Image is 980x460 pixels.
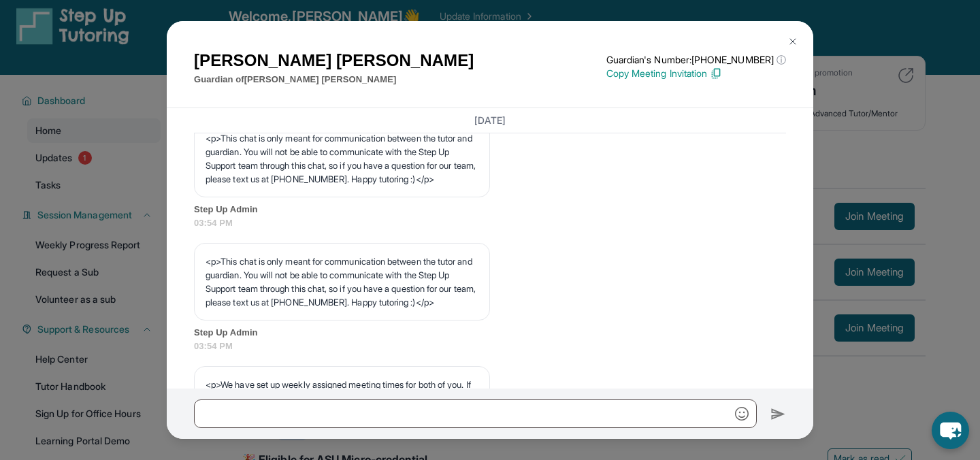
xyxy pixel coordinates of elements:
[770,406,786,423] img: Send icon
[606,53,786,67] p: Guardian's Number: [PHONE_NUMBER]
[710,67,722,80] img: Copy Icon
[194,114,786,127] h3: [DATE]
[194,216,786,230] span: 03:54 PM
[787,36,798,47] img: Close Icon
[932,412,969,449] button: chat-button
[206,131,478,186] p: <p>This chat is only meant for communication between the tutor and guardian. You will not be able...
[606,67,786,80] p: Copy Meeting Invitation
[777,53,786,67] span: ⓘ
[194,48,474,73] h1: [PERSON_NAME] [PERSON_NAME]
[194,326,786,340] span: Step Up Admin
[735,407,749,421] img: Emoji
[206,254,478,309] p: <p>This chat is only meant for communication between the tutor and guardian. You will not be able...
[194,340,786,353] span: 03:54 PM
[206,378,478,432] p: <p>We have set up weekly assigned meeting times for both of you. If they no longer work, please c...
[194,203,786,216] span: Step Up Admin
[194,73,474,86] p: Guardian of [PERSON_NAME] [PERSON_NAME]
